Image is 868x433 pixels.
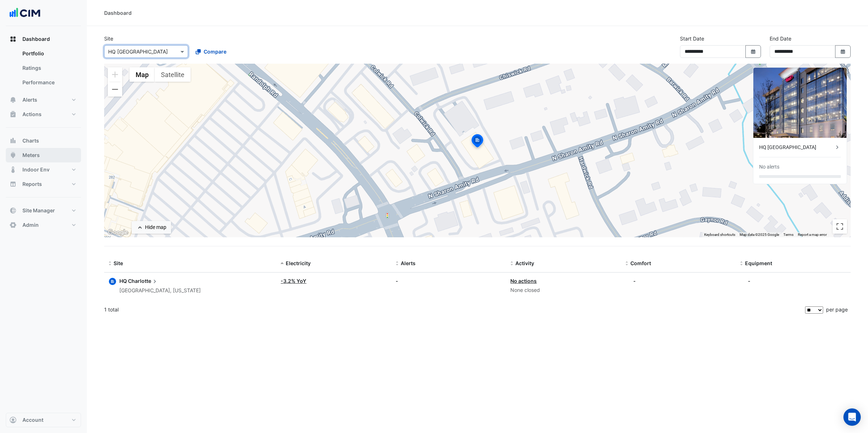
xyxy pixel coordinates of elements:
[22,416,43,424] span: Account
[22,152,40,159] span: Meters
[840,48,846,55] fa-icon: Select Date
[22,207,55,214] span: Site Manager
[22,166,50,173] span: Indoor Env
[9,35,17,43] app-icon: Dashboard
[17,46,81,61] a: Portfolio
[9,96,17,103] app-icon: Alerts
[759,163,779,171] div: No alerts
[704,232,735,237] button: Keyboard shortcuts
[633,277,636,285] div: -
[22,221,39,229] span: Admin
[630,260,651,266] span: Comfort
[286,260,311,266] span: Electricity
[9,111,17,118] app-icon: Actions
[22,181,42,188] span: Reports
[119,278,127,284] span: HQ
[204,48,226,55] span: Compare
[9,6,41,20] img: Company Logo
[132,221,171,234] button: Hide map
[510,278,537,284] a: No actions
[6,177,81,191] button: Reports
[783,233,793,237] a: Terms (opens in new tab)
[770,35,791,42] label: End Date
[17,61,81,75] a: Ratings
[6,32,81,46] button: Dashboard
[9,166,17,173] app-icon: Indoor Env
[680,35,704,42] label: Start Date
[6,203,81,218] button: Site Manager
[401,260,416,266] span: Alerts
[826,306,848,313] span: per page
[281,278,306,284] a: -3.2% YoY
[759,144,834,151] div: HQ [GEOGRAPHIC_DATA]
[6,413,81,427] button: Account
[155,67,191,82] button: Show satellite imagery
[191,45,231,58] button: Compare
[6,107,81,122] button: Actions
[9,221,17,229] app-icon: Admin
[119,286,201,295] div: [GEOGRAPHIC_DATA], [US_STATE]
[750,48,757,55] fa-icon: Select Date
[515,260,534,266] span: Activity
[753,68,847,138] img: HQ Charlotte
[6,148,81,162] button: Meters
[22,111,42,118] span: Actions
[22,137,39,144] span: Charts
[6,46,81,93] div: Dashboard
[104,301,804,319] div: 1 total
[104,9,132,17] div: Dashboard
[128,277,158,285] span: Charlotte
[106,228,130,237] a: Open this area in Google Maps (opens a new window)
[798,233,827,237] a: Report a map error
[9,181,17,188] app-icon: Reports
[469,133,485,150] img: site-pin-selected.svg
[129,67,155,82] button: Show street map
[6,162,81,177] button: Indoor Env
[17,75,81,90] a: Performance
[745,260,772,266] span: Equipment
[6,218,81,232] button: Admin
[740,233,779,237] span: Map data ©2025 Google
[9,207,17,214] app-icon: Site Manager
[510,286,617,294] div: None closed
[114,260,123,266] span: Site
[843,408,861,426] div: Open Intercom Messenger
[22,96,37,103] span: Alerts
[9,137,17,144] app-icon: Charts
[396,277,502,285] div: -
[145,224,166,231] div: Hide map
[108,67,122,82] button: Zoom in
[9,152,17,159] app-icon: Meters
[22,35,50,43] span: Dashboard
[108,82,122,97] button: Zoom out
[6,133,81,148] button: Charts
[6,93,81,107] button: Alerts
[104,35,113,42] label: Site
[833,219,847,234] button: Toggle fullscreen view
[106,228,130,237] img: Google
[748,277,750,285] div: -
